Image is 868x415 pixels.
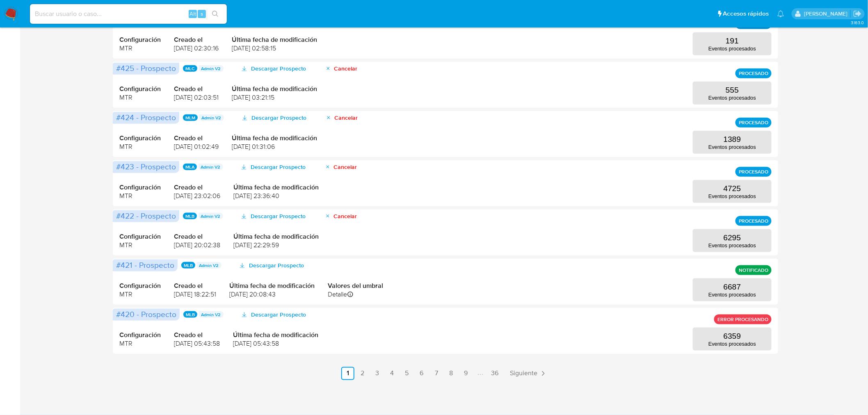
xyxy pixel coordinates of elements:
[190,10,196,18] span: Alt
[207,8,224,20] button: search-icon
[853,9,862,18] a: Salir
[723,9,769,18] span: Accesos rápidos
[201,10,203,18] span: s
[777,10,784,17] a: Notificaciones
[804,10,850,18] p: vladimir.samezuk@mercadolibre.com
[30,9,227,19] input: Buscar usuario o caso...
[851,19,864,26] span: 3.163.0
